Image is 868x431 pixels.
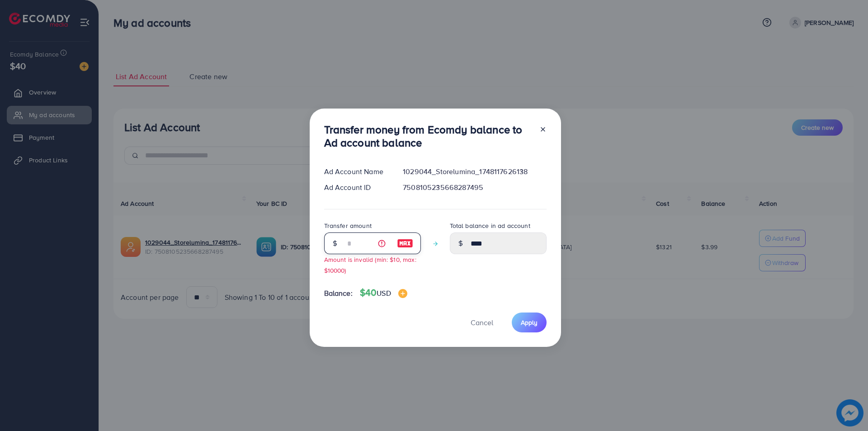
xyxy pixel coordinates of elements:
span: Cancel [471,317,493,327]
img: image [397,238,413,249]
div: Ad Account Name [317,166,396,177]
h4: $40 [360,287,407,298]
span: USD [377,288,391,298]
img: image [398,289,407,298]
div: Ad Account ID [317,182,396,193]
label: Total balance in ad account [450,221,530,230]
div: 7508105235668287495 [396,182,553,193]
label: Transfer amount [324,221,372,230]
button: Cancel [459,313,505,332]
small: Amount is invalid (min: $10, max: $10000) [324,255,416,274]
span: Balance: [324,288,353,298]
button: Apply [512,313,547,332]
span: Apply [521,318,538,327]
div: 1029044_Storelumina_1748117626138 [396,166,553,177]
h3: Transfer money from Ecomdy balance to Ad account balance [324,123,532,149]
